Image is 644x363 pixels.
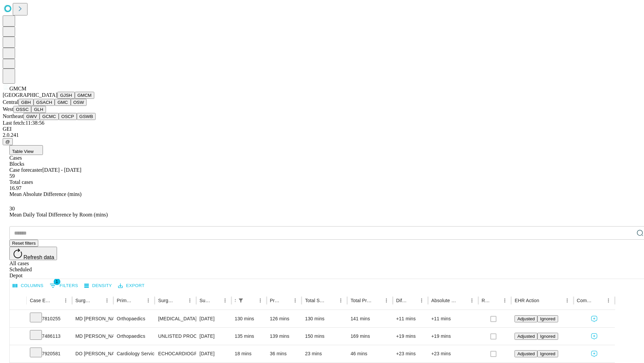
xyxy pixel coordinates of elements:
[54,278,60,285] span: 1
[431,310,475,327] div: +11 mins
[417,296,426,305] button: Menu
[71,99,87,106] button: OSW
[117,345,151,362] div: Cardiology Service
[158,345,193,362] div: ECHOCARDIOGRAPHY, TRANSESOPHAGEAL; INCLUDING PROBE PLACEMENT, IMAGE ACQUISITION, INTERPRETATION A...
[13,106,32,113] button: OSSC
[9,240,38,247] button: Reset filters
[577,298,594,303] div: Comments
[236,296,246,305] button: Show filters
[517,334,535,339] span: Adjusted
[55,99,70,106] button: GMC
[396,328,425,345] div: +19 mins
[431,328,475,345] div: +19 mins
[102,296,112,305] button: Menu
[57,92,75,99] button: GJSH
[211,296,220,305] button: Sort
[117,310,151,327] div: Orthopaedics
[500,296,509,305] button: Menu
[75,310,110,327] div: MD [PERSON_NAME] [PERSON_NAME]
[515,350,537,357] button: Adjusted
[134,296,144,305] button: Sort
[48,280,80,291] button: Show filters
[537,350,558,357] button: Ignored
[93,296,102,305] button: Sort
[30,298,51,303] div: Case Epic Id
[75,345,110,362] div: DO [PERSON_NAME] [PERSON_NAME]
[61,296,70,305] button: Menu
[3,120,44,126] span: Last fetch: 11:38:56
[52,296,61,305] button: Sort
[517,351,535,356] span: Adjusted
[235,345,263,362] div: 18 mins
[11,281,45,291] button: Select columns
[431,345,475,362] div: +23 mins
[3,106,13,112] span: West
[336,296,345,305] button: Menu
[158,328,193,345] div: UNLISTED PROCEDURE PELVIS OR HIP JOINT
[467,296,477,305] button: Menu
[458,296,467,305] button: Sort
[482,298,490,303] div: Resolved in EHR
[3,92,57,98] span: [GEOGRAPHIC_DATA]
[5,139,10,144] span: @
[200,298,210,303] div: Surgery Date
[351,328,389,345] div: 169 mins
[75,298,92,303] div: Surgeon Name
[537,333,558,340] button: Ignored
[176,296,185,305] button: Sort
[77,113,96,120] button: GSWB
[23,113,40,120] button: GWV
[281,296,290,305] button: Sort
[83,281,114,291] button: Density
[431,298,457,303] div: Absolute Difference
[13,348,23,360] button: Expand
[9,206,15,211] span: 30
[562,296,572,305] button: Menu
[396,298,407,303] div: Difference
[515,298,539,303] div: EHR Action
[220,296,230,305] button: Menu
[23,254,54,260] span: Refresh data
[18,99,34,106] button: GBH
[594,296,604,305] button: Sort
[270,298,281,303] div: Predicted In Room Duration
[31,106,46,113] button: GLH
[116,281,146,291] button: Export
[408,296,417,305] button: Sort
[382,296,391,305] button: Menu
[9,212,108,217] span: Mean Daily Total Difference by Room (mins)
[3,132,641,138] div: 2.0.241
[13,331,23,342] button: Expand
[34,99,55,106] button: GSACH
[305,328,344,345] div: 150 mins
[517,316,535,321] span: Adjusted
[3,113,23,119] span: Northeast
[9,173,15,179] span: 59
[236,296,246,305] div: 1 active filter
[305,345,344,362] div: 23 mins
[3,99,18,105] span: Central
[117,298,133,303] div: Primary Service
[185,296,195,305] button: Menu
[351,345,389,362] div: 46 mins
[270,345,299,362] div: 36 mins
[327,296,336,305] button: Sort
[540,316,555,321] span: Ignored
[372,296,382,305] button: Sort
[42,167,81,173] span: [DATE] - [DATE]
[75,328,110,345] div: MD [PERSON_NAME] [PERSON_NAME]
[30,345,69,362] div: 7920581
[491,296,500,305] button: Sort
[290,296,300,305] button: Menu
[9,247,57,260] button: Refresh data
[540,296,549,305] button: Sort
[9,145,43,155] button: Table View
[12,149,34,154] span: Table View
[144,296,153,305] button: Menu
[235,298,235,303] div: Scheduled In Room Duration
[9,86,26,91] span: GMCM
[537,315,558,322] button: Ignored
[3,126,641,132] div: GEI
[9,179,33,185] span: Total cases
[270,310,299,327] div: 126 mins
